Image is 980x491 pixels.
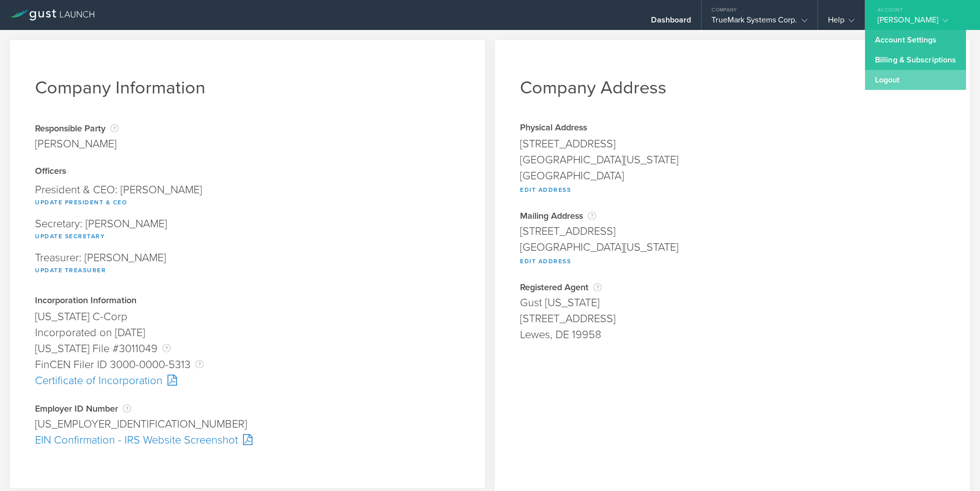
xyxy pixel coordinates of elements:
[35,77,460,98] h1: Company Information
[35,196,127,208] button: Update President & CEO
[520,152,945,168] div: [GEOGRAPHIC_DATA][US_STATE]
[520,327,945,343] div: Lewes, DE 19958
[35,309,460,325] div: [US_STATE] C-Corp
[828,15,854,30] div: Help
[35,404,460,414] div: Employer ID Number
[520,282,945,292] div: Registered Agent
[520,311,945,327] div: [STREET_ADDRESS]
[520,211,945,221] div: Mailing Address
[930,443,980,491] iframe: Chat Widget
[35,213,460,247] div: Secretary: [PERSON_NAME]
[35,264,106,276] button: Update Treasurer
[35,179,460,213] div: President & CEO: [PERSON_NAME]
[877,15,962,30] div: [PERSON_NAME]
[35,416,460,432] div: [US_EMPLOYER_IDENTIFICATION_NUMBER]
[520,239,945,255] div: [GEOGRAPHIC_DATA][US_STATE]
[35,357,460,373] div: FinCEN Filer ID 3000-0000-5313
[35,136,118,152] div: [PERSON_NAME]
[35,341,460,357] div: [US_STATE] File #3011049
[520,136,945,152] div: [STREET_ADDRESS]
[520,223,945,239] div: [STREET_ADDRESS]
[35,325,460,341] div: Incorporated on [DATE]
[520,77,945,98] h1: Company Address
[520,255,571,267] button: Edit Address
[520,295,945,311] div: Gust [US_STATE]
[35,167,460,177] div: Officers
[35,373,460,389] div: Certificate of Incorporation
[520,123,945,133] div: Physical Address
[35,123,118,133] div: Responsible Party
[35,296,460,306] div: Incorporation Information
[520,168,945,184] div: [GEOGRAPHIC_DATA]
[35,432,460,448] div: EIN Confirmation - IRS Website Screenshot
[520,184,571,196] button: Edit Address
[35,247,460,281] div: Treasurer: [PERSON_NAME]
[651,15,691,30] div: Dashboard
[711,15,807,30] div: TrueMark Systems Corp.
[35,230,105,242] button: Update Secretary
